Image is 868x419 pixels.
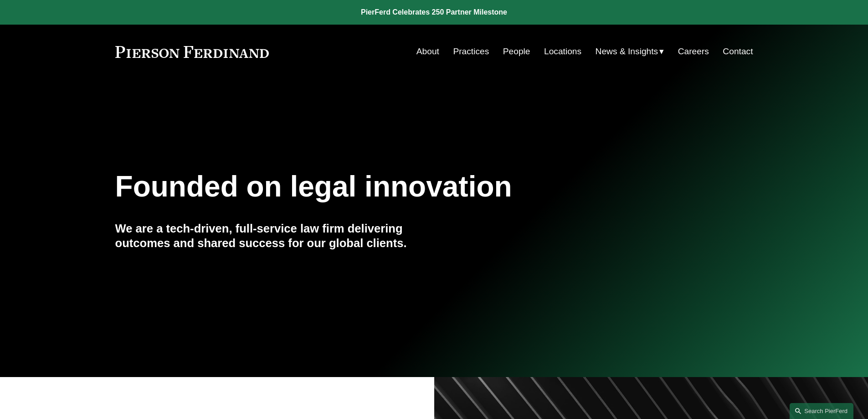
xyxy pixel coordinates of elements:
h1: Founded on legal innovation [115,170,647,203]
a: Practices [453,43,489,60]
span: News & Insights [596,44,658,60]
a: Careers [678,43,709,60]
h4: We are a tech-driven, full-service law firm delivering outcomes and shared success for our global... [115,221,434,251]
a: Contact [723,43,753,60]
a: folder dropdown [596,43,664,60]
a: Search this site [790,403,853,419]
a: Locations [544,43,581,60]
a: About [416,43,439,60]
a: People [503,43,530,60]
